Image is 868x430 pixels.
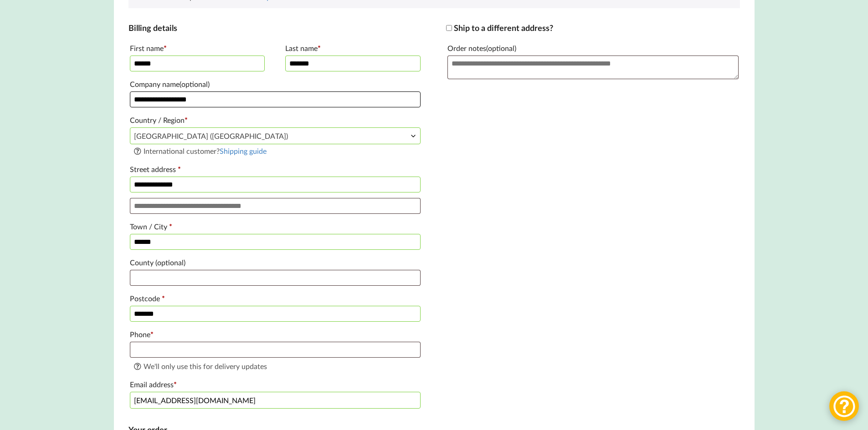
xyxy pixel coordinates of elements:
[130,128,420,144] span: United Kingdom (UK)
[446,25,452,31] input: Ship to a different address?
[130,327,421,342] label: Phone
[134,146,417,157] div: International customer?
[130,219,421,234] label: Town / City
[447,41,738,56] label: Order notes
[130,41,265,56] label: First name
[128,23,422,33] h3: Billing details
[220,147,267,155] a: Shipping guide
[486,44,516,52] span: (optional)
[130,127,421,144] span: Country / Region
[155,258,185,267] span: (optional)
[130,255,421,270] label: County
[130,113,421,127] label: Country / Region
[130,77,421,91] label: Company name
[130,162,421,177] label: Street address
[130,377,421,392] label: Email address
[134,361,417,372] div: We'll only use this for delivery updates
[454,23,553,33] span: Ship to a different address?
[130,291,421,306] label: Postcode
[285,41,421,56] label: Last name
[180,80,210,88] span: (optional)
